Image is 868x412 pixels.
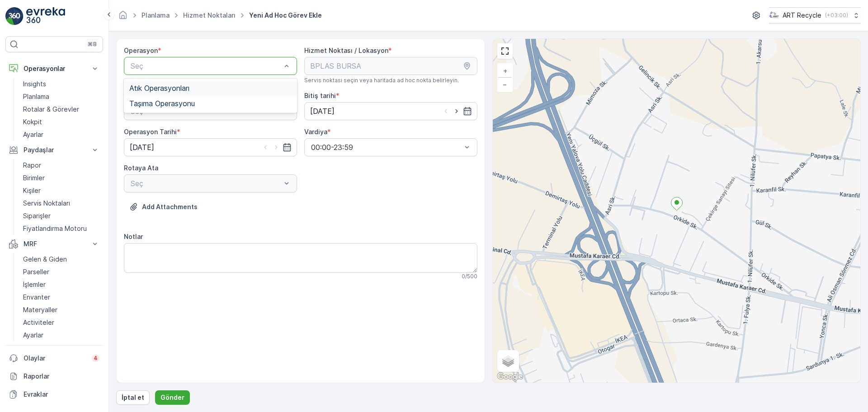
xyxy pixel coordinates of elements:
[495,371,525,383] a: Bu bölgeyi Google Haritalar'da açın (yeni pencerede açılır)
[23,161,41,170] p: Rapor
[19,128,103,141] a: Ayarlar
[498,44,512,58] a: View Fullscreen
[19,210,103,222] a: Siparişler
[23,199,70,208] p: Servis Noktaları
[23,331,43,340] p: Ayarlar
[304,128,327,136] label: Vardiya
[23,173,45,183] p: Birimler
[304,47,388,54] label: Hizmet Noktası / Lokasyon
[131,61,281,71] p: Seç
[124,200,203,214] button: Dosya Yükle
[124,164,158,172] label: Rotaya Ata
[19,159,103,172] a: Rapor
[19,253,103,266] a: Gelen & Giden
[23,80,46,89] p: Insights
[183,11,236,19] a: Hizmet Noktaları
[23,318,54,327] p: Activiteler
[498,78,512,91] a: Uzaklaştır
[23,267,49,276] p: Parseller
[5,60,103,78] button: Operasyonlar
[24,145,85,154] p: Paydaşlar
[23,293,50,302] p: Envanter
[24,354,86,363] p: Olaylar
[5,385,103,403] a: Evraklar
[23,255,67,264] p: Gelen & Giden
[304,102,477,120] input: dd/mm/yyyy
[24,372,99,381] p: Raporlar
[23,211,51,220] p: Siparişler
[124,128,177,136] label: Operasyon Tarihi
[769,10,779,20] img: image_23.png
[142,202,198,211] p: Add Attachments
[498,64,512,78] a: Yakınlaştır
[19,222,103,235] a: Fiyatlandırma Motoru
[462,273,477,280] p: 0 / 500
[783,11,821,20] p: ART Recycle
[155,390,190,405] button: Gönder
[23,92,49,101] p: Planlama
[5,349,103,367] a: Olaylar4
[23,105,79,114] p: Rotalar & Görevler
[124,233,143,240] label: Notlar
[5,367,103,385] a: Raporlar
[825,12,848,19] p: ( +03:00 )
[23,280,46,289] p: İşlemler
[26,7,65,25] img: logo_light-DOdMpM7g.png
[88,41,97,48] p: ⌘B
[304,77,459,84] span: Servis noktası seçin veya haritada ad hoc nokta belirleyin.
[498,351,518,371] a: Layers
[19,172,103,184] a: Birimler
[5,7,24,25] img: logo
[19,184,103,197] a: Kişiler
[19,266,103,278] a: Parseller
[503,80,507,88] span: −
[19,291,103,304] a: Envanter
[24,239,85,248] p: MRF
[19,304,103,316] a: Materyaller
[122,393,144,402] p: İptal et
[124,138,297,156] input: dd/mm/yyyy
[24,390,99,399] p: Evraklar
[503,67,507,75] span: +
[124,47,158,54] label: Operasyon
[142,11,170,19] a: Planlama
[19,278,103,291] a: İşlemler
[129,99,195,108] span: Taşıma Operasyonu
[23,305,57,314] p: Materyaller
[769,7,861,23] button: ART Recycle(+03:00)
[247,11,324,20] span: Yeni Ad Hoc Görev Ekle
[94,355,98,362] p: 4
[19,197,103,210] a: Servis Noktaları
[19,90,103,103] a: Planlama
[19,329,103,342] a: Ayarlar
[116,390,150,405] button: İptal et
[304,92,336,99] label: Bitiş tarihi
[23,224,87,233] p: Fiyatlandırma Motoru
[23,130,43,139] p: Ayarlar
[5,235,103,253] button: MRF
[23,117,42,126] p: Kokpit
[160,393,184,402] p: Gönder
[19,116,103,128] a: Kokpit
[19,103,103,116] a: Rotalar & Görevler
[495,371,525,383] img: Google
[118,14,128,21] a: Ana Sayfa
[5,141,103,159] button: Paydaşlar
[19,316,103,329] a: Activiteler
[23,186,41,195] p: Kişiler
[24,64,85,73] p: Operasyonlar
[129,84,189,92] span: Atık Operasyonları
[304,57,477,75] input: BPLAS BURSA
[19,78,103,90] a: Insights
